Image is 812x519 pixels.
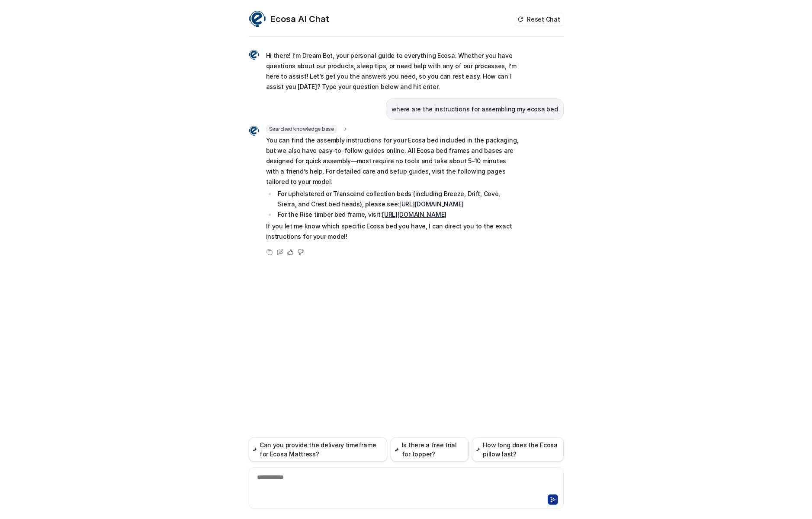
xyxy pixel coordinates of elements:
a: [URL][DOMAIN_NAME] [399,200,464,208]
button: Reset Chat [515,13,563,25]
img: Widget [249,126,259,136]
img: Widget [249,10,266,28]
button: Is there a free trial for topper? [391,437,468,462]
p: where are the instructions for assembling my ecosa bed [392,104,558,114]
p: If you let me know which specific Ecosa bed you have, I can direct you to the exact instructions ... [266,221,519,242]
span: Searched knowledge base [266,125,337,133]
button: How long does the Ecosa pillow last? [472,437,564,462]
img: Widget [249,50,259,60]
a: [URL][DOMAIN_NAME] [382,211,446,218]
p: You can find the assembly instructions for your Ecosa bed included in the packaging, but we also ... [266,135,519,187]
p: Hi there! I’m Dream Bot, your personal guide to everything Ecosa. Whether you have questions abou... [266,51,519,92]
li: For the Rise timber bed frame, visit: [276,209,519,220]
h2: Ecosa AI Chat [270,13,329,25]
li: For upholstered or Transcend collection beds (including Breeze, Drift, Cove, Sierra, and Crest be... [276,189,519,209]
button: Can you provide the delivery timeframe for Ecosa Mattress? [249,437,388,462]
